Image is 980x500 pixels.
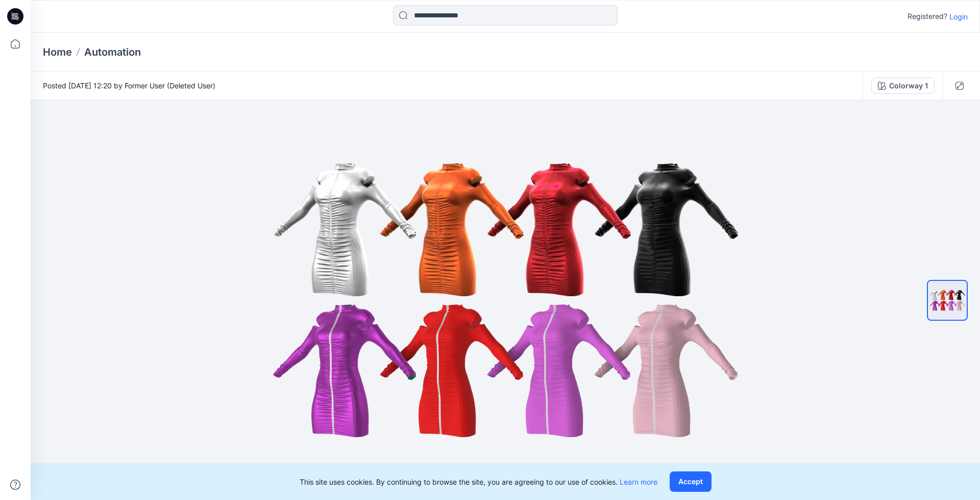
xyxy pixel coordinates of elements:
button: Colorway 1 [871,78,935,94]
a: Learn more [620,478,657,486]
img: AUTOMATION_FOR_VIEW_Plain_All colorways (4) [928,281,967,320]
div: Colorway 1 [889,80,928,91]
p: This site uses cookies. By continuing to browse the site, you are agreeing to our use of cookies. [300,477,657,487]
a: Former User (Deleted User) [125,81,215,90]
img: eyJhbGciOiJIUzI1NiIsImtpZCI6IjAiLCJzbHQiOiJzZXMiLCJ0eXAiOiJKV1QifQ.eyJkYXRhIjp7InR5cGUiOiJzdG9yYW... [250,147,761,454]
p: Registered? [908,10,947,22]
p: Login [949,11,968,22]
span: Posted [DATE] 12:20 by [43,80,215,91]
a: Home [43,45,72,59]
button: Accept [670,471,712,492]
p: Automation [84,45,141,59]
